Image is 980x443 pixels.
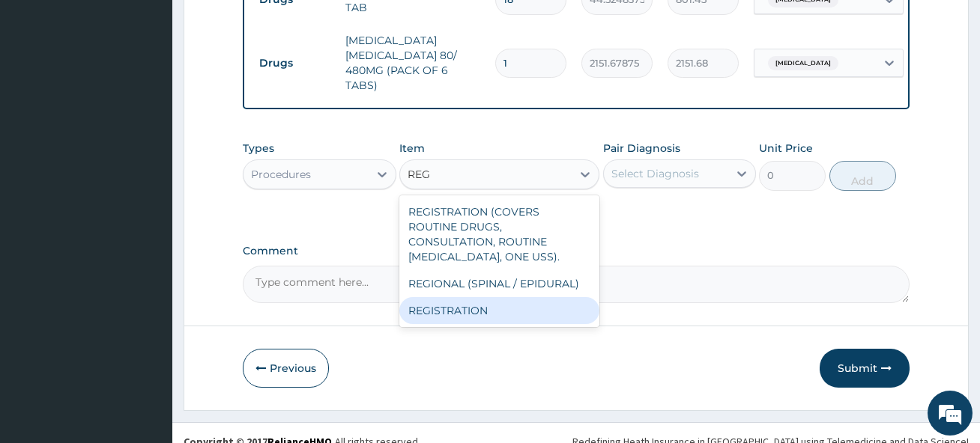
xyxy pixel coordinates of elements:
[243,142,274,155] label: Types
[768,56,838,71] span: [MEDICAL_DATA]
[399,297,599,324] div: REGISTRATION
[399,141,425,156] label: Item
[246,7,282,43] div: Minimize live chat window
[829,161,896,191] button: Add
[338,25,488,100] td: [MEDICAL_DATA] [MEDICAL_DATA] 80/ 480MG (PACK OF 6 TABS)
[243,245,909,257] label: Comment
[399,270,599,297] div: REGIONAL (SPINAL / EPIDURAL)
[78,84,252,103] div: Chat with us now
[243,349,329,388] button: Previous
[87,129,207,280] span: We're online!
[820,349,910,388] button: Submit
[603,141,680,156] label: Pair Diagnosis
[611,166,699,181] div: Select Diagnosis
[399,198,599,270] div: REGISTRATION (COVERS ROUTINE DRUGS, CONSULTATION, ROUTINE [MEDICAL_DATA], ONE USS).
[7,289,285,341] textarea: Type your message and hit 'Enter'
[759,141,813,156] label: Unit Price
[251,167,311,182] div: Procedures
[252,49,338,77] td: Drugs
[28,75,61,112] img: d_794563401_company_1708531726252_794563401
